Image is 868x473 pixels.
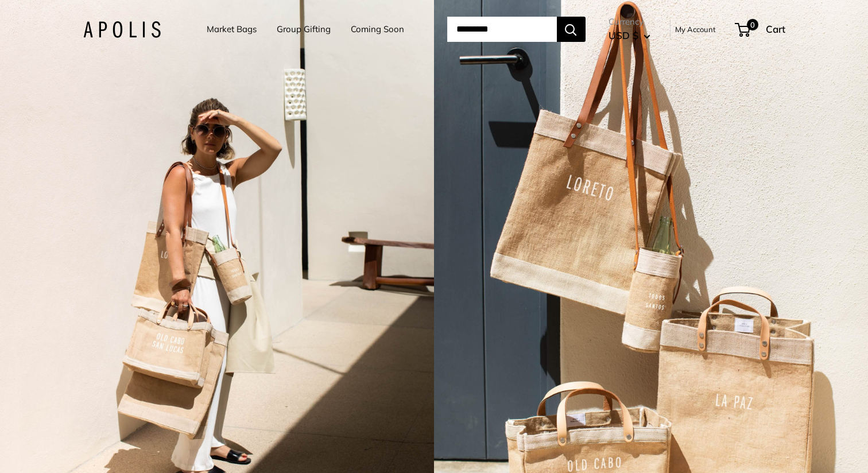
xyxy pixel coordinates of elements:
[277,21,331,37] a: Group Gifting
[609,29,638,41] span: USD $
[557,17,586,42] button: Search
[609,14,650,30] span: Currency
[207,21,257,37] a: Market Bags
[746,19,758,30] span: 0
[736,20,785,38] a: 0 Cart
[447,17,557,42] input: Search...
[609,26,650,45] button: USD $
[351,21,404,37] a: Coming Soon
[766,23,785,35] span: Cart
[83,21,161,38] img: Apolis
[675,22,716,36] a: My Account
